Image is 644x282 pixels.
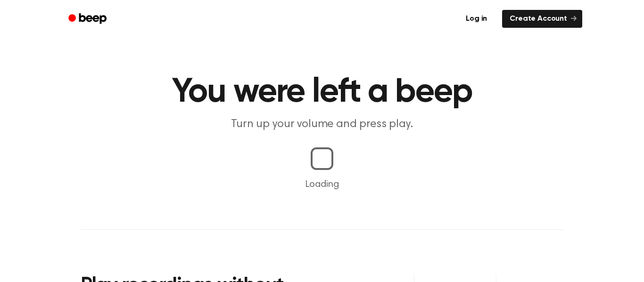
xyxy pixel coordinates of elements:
[456,8,496,30] a: Log in
[141,117,503,132] p: Turn up your volume and press play.
[81,75,563,109] h1: You were left a beep
[502,10,582,28] a: Create Account
[62,10,115,28] a: Beep
[11,177,633,192] p: Loading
